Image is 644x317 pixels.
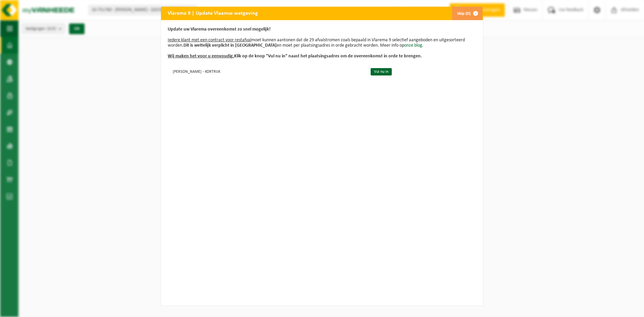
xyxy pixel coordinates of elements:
[168,27,271,32] b: Update uw Vlarema overeenkomst zo snel mogelijk!
[161,7,265,19] h2: Vlarema 9 | Update Vlaamse wetgeving
[452,7,482,20] button: Skip (0)
[168,54,422,59] b: Klik op de knop "Vul nu in" naast het plaatsingsadres om de overeenkomst in orde te brengen.
[168,54,234,59] u: Wij maken het voor u eenvoudig.
[168,27,476,59] p: moet kunnen aantonen dat de 29 afvalstromen zoals bepaald in Vlarema 9 selectief aangeboden en ui...
[168,66,365,77] td: [PERSON_NAME] - KORTRIJK
[183,43,277,48] b: Dit is wettelijk verplicht in [GEOGRAPHIC_DATA]
[168,38,251,43] u: Iedere klant met een contract voor restafval
[404,43,424,48] a: onze blog.
[371,68,392,75] a: Vul nu in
